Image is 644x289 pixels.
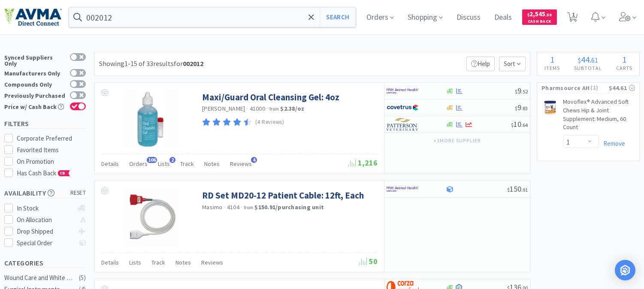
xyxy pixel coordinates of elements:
div: Open Intercom Messenger [615,260,635,280]
a: 1 [564,15,581,22]
span: · [241,203,242,211]
span: Sort [499,57,526,71]
img: c04fa0d88c244e6b8b5ee0334d5a49d5_560801.png [123,190,178,245]
span: CB [58,171,67,176]
span: 150 [507,184,528,194]
strong: $2.38 / oz [280,105,304,112]
img: 77fca1acd8b6420a9015268ca798ef17_1.png [387,101,419,114]
span: Cash Back [527,19,552,25]
div: Synced Suppliers Only [4,53,66,66]
span: . 52 [521,88,528,95]
span: . 58 [545,12,552,18]
h5: Availability [4,188,86,198]
span: Reviews [201,259,223,266]
a: RD Set MD20-12 Patient Cable: 12ft, Each [202,190,364,201]
span: 10 [511,119,528,129]
h4: Items [537,64,567,72]
span: for [174,59,203,68]
div: Drop Shipped [17,226,74,237]
span: 1,216 [348,158,378,168]
span: 44 [581,54,590,65]
span: 50 [360,256,378,266]
span: . 83 [521,105,528,111]
span: $ [507,187,510,193]
div: Favorited Items [17,145,86,155]
span: $ [578,56,581,64]
img: f6b2451649754179b5b4e0c70c3f7cb0_2.png [387,183,419,196]
strong: 002012 [183,59,203,68]
span: 2,545 [527,10,552,18]
div: Manufacturers Only [4,69,66,76]
div: Price w/ Cash Back [4,102,66,110]
div: In Stock [17,203,74,214]
span: $ [515,105,517,111]
span: Details [101,160,119,168]
span: Details [101,259,119,266]
span: Orders [129,160,148,168]
span: ( 1 ) [590,84,609,92]
span: from [244,205,253,211]
div: $44.61 [609,83,635,93]
p: Help [466,57,495,71]
span: 2 [169,157,175,163]
span: . 91 [521,187,528,193]
button: Search [320,7,355,27]
span: . 64 [521,122,528,128]
div: On Promotion [17,157,86,167]
span: 4104 [227,203,239,211]
span: 1 [622,54,626,65]
span: from [269,106,279,112]
span: · [266,105,268,112]
input: Search by item, sku, manufacturer, ingredient, size... [69,7,356,27]
span: Track [180,160,194,168]
h4: Subtotal [567,64,609,72]
span: $ [515,88,517,95]
span: Notes [175,259,191,266]
button: +1more supplier [429,135,485,147]
span: Pharmsource AH [541,83,590,93]
span: 9 [515,102,528,112]
span: $ [527,12,529,18]
div: Showing 1-15 of 33 results [99,58,203,69]
span: Lists [158,160,170,168]
span: 61 [591,56,598,64]
a: Remove [599,139,625,148]
strong: $150.91 / purchasing unit [254,203,324,211]
img: 119d4634434f436d9682cef579807fbc_632185.png [541,99,559,117]
div: ( 5 ) [79,273,86,283]
span: Has Cash Back [17,169,70,177]
a: Movoflex® Advanced Soft Chews Hip & Joint Supplement: Medium, 60 Count [563,98,635,135]
span: $ [511,122,514,128]
span: 106 [147,157,157,163]
span: Notes [204,160,220,168]
span: 1 [550,54,554,65]
h4: Carts [609,64,639,72]
div: Corporate Preferred [17,133,86,144]
span: 9 [515,86,528,96]
span: Lists [129,259,141,266]
a: [PERSON_NAME] [202,105,245,112]
a: Discuss [453,14,484,21]
p: (4 Reviews) [255,118,284,127]
div: Compounds Only [4,80,66,87]
span: Reviews [230,160,252,168]
a: Masimo [202,203,223,211]
img: 64a7f43baded4418bc720445ad1d7b04_51740.png [123,91,178,147]
span: · [246,105,248,112]
h5: Filters [4,119,86,129]
h5: Categories [4,258,86,268]
span: reset [70,189,86,198]
div: Wound Care and White Goods [4,273,74,283]
a: Maxi/Guard Oral Cleansing Gel: 4oz [202,91,339,103]
img: f6b2451649754179b5b4e0c70c3f7cb0_2.png [387,84,419,97]
div: Special Order [17,238,74,248]
div: . [567,55,609,64]
span: · [224,203,226,211]
div: Previously Purchased [4,91,66,99]
span: Track [151,259,165,266]
img: f5e969b455434c6296c6d81ef179fa71_3.png [387,118,419,131]
a: Deals [491,14,515,21]
span: 4 [251,157,257,163]
span: 41000 [250,105,265,112]
div: On Allocation [17,215,74,225]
